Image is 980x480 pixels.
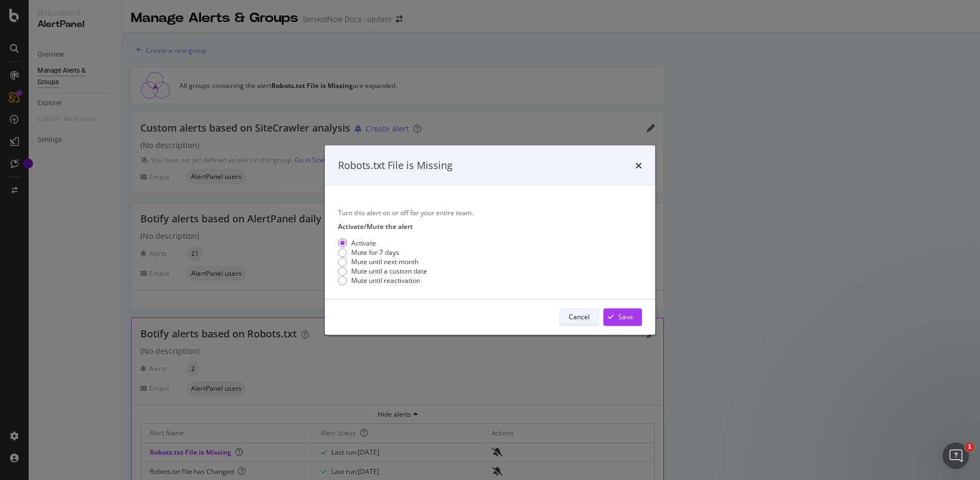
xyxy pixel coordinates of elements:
[325,145,655,335] div: modal
[338,257,427,266] div: Mute until next month
[338,222,633,231] label: Activate/Mute the alert
[338,248,427,257] div: Mute for 7 days
[965,443,974,451] span: 1
[351,276,420,286] div: Mute until reactivation
[338,266,427,276] div: Mute until a custom date
[569,312,590,321] div: Cancel
[618,312,633,321] div: Save
[559,308,599,326] button: Cancel
[338,159,453,173] div: Robots.txt File is Missing
[351,257,418,266] div: Mute until next month
[351,238,376,248] div: Activate
[338,208,642,217] div: Turn this alert on or off for your entire team.
[338,276,427,286] div: Mute until reactivation
[603,308,642,326] button: Save
[635,159,642,173] div: times
[351,248,399,257] div: Mute for 7 days
[351,266,427,276] div: Mute until a custom date
[943,443,969,469] iframe: Intercom live chat
[338,238,427,248] div: Activate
